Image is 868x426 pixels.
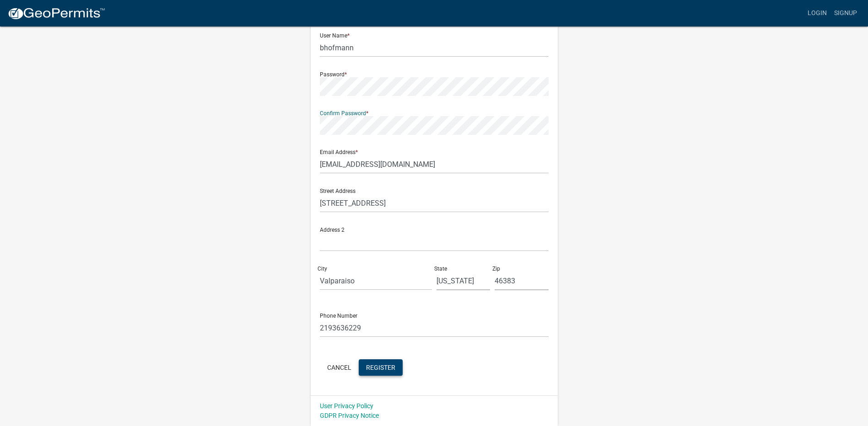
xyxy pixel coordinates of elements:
[830,5,861,22] a: Signup
[804,5,830,22] a: Login
[320,359,359,376] button: Cancel
[320,402,373,410] a: User Privacy Policy
[359,359,403,376] button: Register
[366,363,395,371] span: Register
[320,412,379,419] a: GDPR Privacy Notice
